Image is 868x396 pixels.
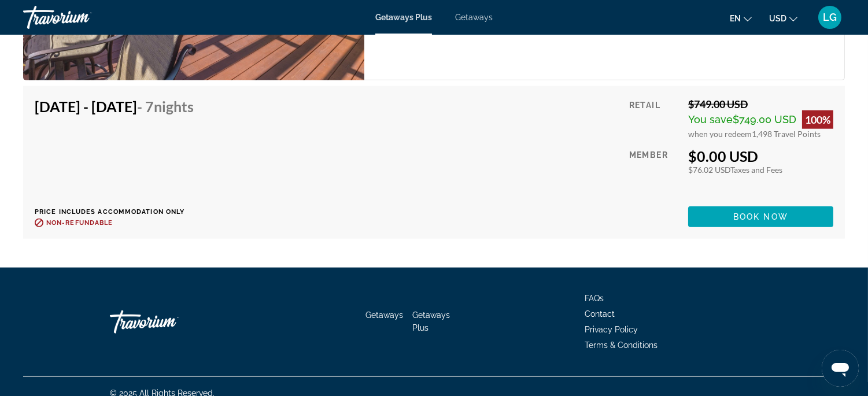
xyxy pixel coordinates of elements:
a: Travorium [23,2,139,32]
span: when you redeem [688,129,752,139]
span: You save [688,113,733,125]
span: - 7 [137,98,194,115]
span: Book now [733,212,788,221]
span: LG [823,12,837,23]
a: FAQs [585,294,604,303]
span: 1,498 Travel Points [752,129,821,139]
div: Retail [629,98,679,139]
a: Getaways Plus [412,310,450,332]
button: Book now [688,206,833,227]
iframe: Button to launch messaging window [822,350,859,387]
span: Nights [154,98,194,115]
a: Contact [585,309,615,319]
span: USD [769,14,786,23]
button: Change currency [769,10,797,27]
a: Privacy Policy [585,325,638,334]
button: User Menu [815,5,845,29]
a: Getaways [455,13,493,22]
div: $749.00 USD [688,98,833,110]
div: Member [629,147,679,198]
a: Getaways [365,310,403,320]
button: Change language [730,10,752,27]
h4: [DATE] - [DATE] [35,98,194,115]
div: $0.00 USD [688,147,833,165]
span: en [730,14,741,23]
span: Taxes and Fees [730,165,782,175]
a: Terms & Conditions [585,341,658,350]
span: $749.00 USD [733,113,796,125]
div: 100% [802,110,833,129]
a: Go Home [110,305,226,339]
a: Getaways Plus [375,13,432,22]
p: Price includes accommodation only [35,208,202,216]
span: Non-refundable [46,219,113,227]
div: $76.02 USD [688,165,833,175]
